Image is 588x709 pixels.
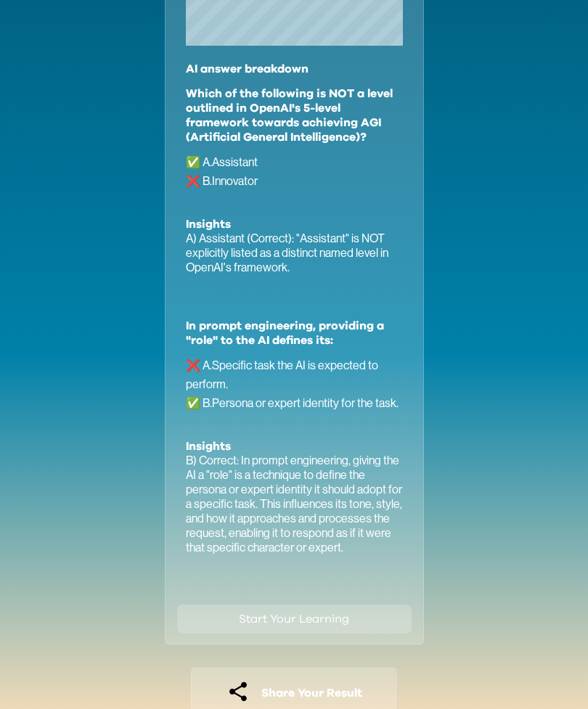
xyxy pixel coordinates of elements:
[239,613,349,625] span: Start Your Learning
[186,394,403,413] p: ✅ B . Persona or expert identity for the task.
[186,319,403,348] h3: In prompt engineering, providing a "role" to the AI defines its:
[261,687,362,699] span: Share Your Result
[186,60,403,86] h3: AI answer breakdown
[177,605,412,634] button: Start Your Learning
[186,153,403,172] p: ✅ A . Assistant
[186,454,403,555] p: B) Correct: In prompt engineering, giving the AI a "role" is a technique to define the persona or...
[186,439,403,454] p: Insights
[186,86,403,144] h3: Which of the following is NOT a level outlined in OpenAI's 5-level framework towards achieving AG...
[186,231,403,275] p: A) Assistant (Correct): "Assistant" is NOT explicitly listed as a distinct named level in OpenAI'...
[186,356,403,394] p: ❌ A . Specific task the AI is expected to perform.
[186,217,403,231] p: Insights
[186,172,403,191] p: ❌ B . Innovator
